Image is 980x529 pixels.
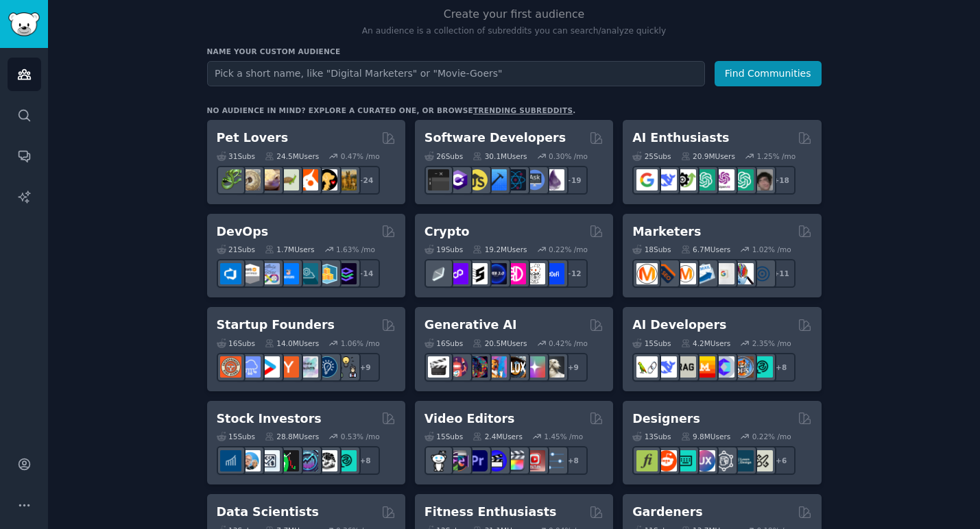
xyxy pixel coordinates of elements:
[265,245,315,254] div: 1.7M Users
[220,263,241,284] img: azuredevops
[316,450,337,471] img: swingtrading
[632,432,671,441] div: 13 Sub s
[473,245,527,254] div: 19.2M Users
[259,263,280,284] img: Docker_DevOps
[505,450,526,471] img: finalcutpro
[732,450,754,471] img: learndesign
[217,504,319,521] h2: Data Scientists
[713,450,734,471] img: userexperience
[636,169,658,190] img: GoogleGeminiAI
[425,223,470,241] h2: Crypto
[278,169,299,190] img: turtle
[335,263,357,284] img: PlatformEngineers
[543,263,564,284] img: defi_
[297,263,318,284] img: platformengineering
[207,25,822,38] p: An audience is a collection of subreddits you can search/analyze quickly
[217,245,255,254] div: 21 Sub s
[217,432,255,441] div: 15 Sub s
[259,169,280,190] img: leopardgeckos
[265,151,319,161] div: 24.5M Users
[544,432,583,441] div: 1.45 % /mo
[632,151,671,161] div: 25 Sub s
[239,263,261,284] img: AWS_Certified_Experts
[425,130,566,147] h2: Software Developers
[278,450,299,471] img: Trading
[732,263,754,284] img: MarketingResearch
[632,504,703,521] h2: Gardeners
[656,356,677,378] img: DeepSeek
[207,47,822,56] h3: Name your custom audience
[715,61,822,86] button: Find Communities
[632,410,700,428] h2: Designers
[681,339,731,348] div: 4.2M Users
[559,166,588,195] div: + 19
[425,504,557,521] h2: Fitness Enthusiasts
[217,151,255,161] div: 31 Sub s
[466,263,488,284] img: ethstaker
[756,151,796,161] div: 1.25 % /mo
[341,339,380,348] div: 1.06 % /mo
[713,356,734,378] img: OpenSourceAI
[447,356,468,378] img: dalle2
[681,245,731,254] div: 6.7M Users
[447,169,468,190] img: csharp
[239,356,261,378] img: SaaS
[675,356,696,378] img: Rag
[505,169,526,190] img: reactnative
[486,263,507,284] img: web3
[694,169,715,190] img: chatgpt_promptDesign
[259,450,280,471] img: Forex
[632,130,729,147] h2: AI Enthusiasts
[656,450,677,471] img: logodesign
[694,450,715,471] img: UXDesign
[278,356,299,378] img: ycombinator
[632,245,671,254] div: 18 Sub s
[732,169,754,190] img: chatgpt_prompts_
[524,263,545,284] img: CryptoNews
[425,432,463,441] div: 15 Sub s
[632,339,671,348] div: 15 Sub s
[636,263,658,284] img: content_marketing
[259,356,280,378] img: startup
[341,151,380,161] div: 0.47 % /mo
[217,130,289,147] h2: Pet Lovers
[752,339,791,348] div: 2.35 % /mo
[428,356,449,378] img: aivideo
[316,169,337,190] img: PetAdvice
[675,263,696,284] img: AskMarketing
[425,151,463,161] div: 26 Sub s
[675,450,696,471] img: UI_Design
[8,12,40,36] img: GummySearch logo
[473,151,527,161] div: 30.1M Users
[543,169,564,190] img: elixir
[428,450,449,471] img: gopro
[351,353,380,382] div: + 9
[351,446,380,475] div: + 8
[316,356,337,378] img: Entrepreneurship
[473,432,523,441] div: 2.4M Users
[466,169,488,190] img: learnjavascript
[447,450,468,471] img: editors
[681,432,731,441] div: 9.8M Users
[239,169,261,190] img: ballpython
[559,446,588,475] div: + 8
[473,339,527,348] div: 20.5M Users
[316,263,337,284] img: aws_cdk
[752,356,773,378] img: AIDevelopersSociety
[636,356,658,378] img: LangChain
[713,263,734,284] img: googleads
[428,263,449,284] img: ethfinance
[524,450,545,471] img: Youtubevideo
[505,263,526,284] img: defiblockchain
[447,263,468,284] img: 0xPolygon
[217,410,322,428] h2: Stock Investors
[335,169,357,190] img: dogbreed
[473,106,573,114] a: trending subreddits
[752,245,791,254] div: 1.02 % /mo
[752,263,773,284] img: OnlineMarketing
[713,169,734,190] img: OpenAIDev
[220,450,241,471] img: dividends
[694,356,715,378] img: MistralAI
[486,450,507,471] img: VideoEditors
[297,169,318,190] img: cockatiel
